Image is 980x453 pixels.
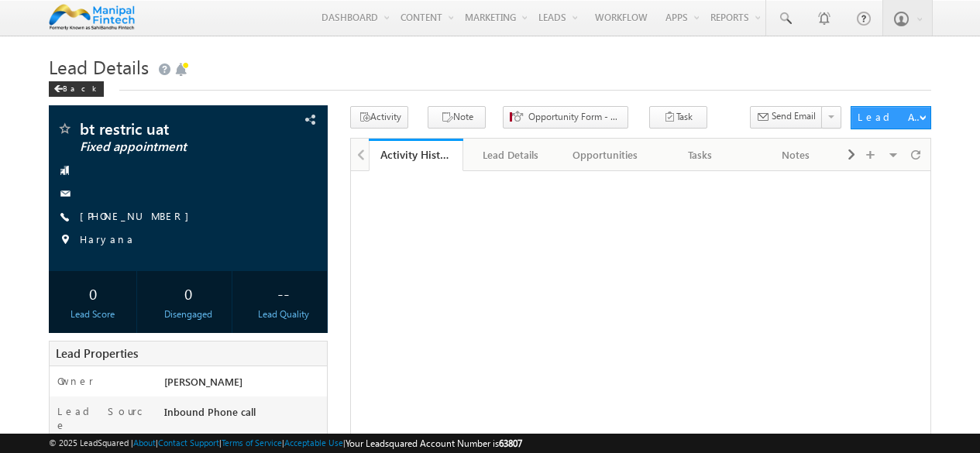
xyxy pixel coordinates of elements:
[369,139,464,171] a: Activity History
[80,209,197,225] span: [PHONE_NUMBER]
[503,106,628,129] button: Opportunity Form - Stage & Status
[346,438,522,449] span: Your Leadsquared Account Number is
[53,307,132,321] div: Lead Score
[428,106,486,129] button: Note
[750,106,823,129] button: Send Email
[559,139,654,171] a: Opportunities
[222,438,282,448] a: Terms of Service
[49,81,104,97] div: Back
[772,109,816,123] span: Send Email
[53,279,132,307] div: 0
[380,147,452,162] div: Activity History
[80,232,135,248] span: Haryana
[56,345,138,361] span: Lead Properties
[654,139,749,171] a: Tasks
[528,110,621,124] span: Opportunity Form - Stage & Status
[49,81,112,94] a: Back
[571,146,640,164] div: Opportunities
[350,106,408,129] button: Activity
[57,374,94,388] label: Owner
[49,54,149,79] span: Lead Details
[49,4,135,31] img: Custom Logo
[243,307,323,321] div: Lead Quality
[133,438,156,448] a: About
[148,307,228,321] div: Disengaged
[80,121,251,136] span: bt restric uat
[80,139,251,155] span: Fixed appointment
[858,110,923,124] div: Lead Actions
[499,438,522,449] span: 63807
[49,436,522,451] span: © 2025 LeadSquared | | | | |
[160,404,327,426] div: Inbound Phone call
[164,375,242,388] span: [PERSON_NAME]
[761,146,830,164] div: Notes
[649,106,707,129] button: Task
[148,279,228,307] div: 0
[158,438,219,448] a: Contact Support
[243,279,323,307] div: --
[463,139,559,171] a: Lead Details
[666,146,735,164] div: Tasks
[476,146,545,164] div: Lead Details
[748,139,844,171] a: Notes
[284,438,343,448] a: Acceptable Use
[851,106,930,129] button: Lead Actions
[57,404,150,432] label: Lead Source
